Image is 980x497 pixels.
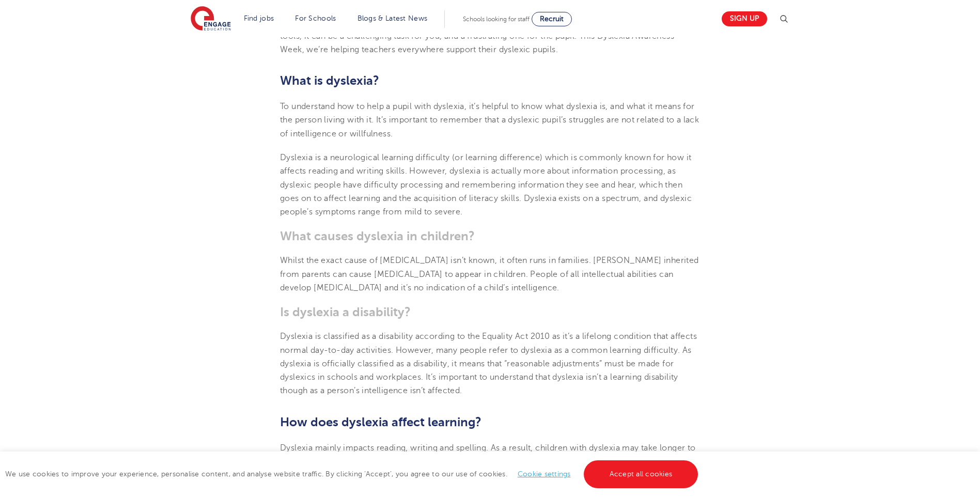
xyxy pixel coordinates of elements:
[191,6,231,32] img: Engage Education
[463,15,530,23] span: Schools looking for staff
[280,415,481,429] b: How does dyslexia affect learning?
[722,11,767,26] a: Sign up
[295,14,336,22] a: For Schools
[518,470,571,478] a: Cookie settings
[280,443,696,493] span: Dyslexia mainly impacts reading, writing and spelling. As a result, children with dyslexia may ta...
[280,102,699,138] span: To understand how to help a pupil with dyslexia, it’s helpful to know what dyslexia is, and what ...
[584,460,698,488] a: Accept all cookies
[280,229,475,243] b: What causes dyslexia in children?
[532,12,572,26] a: Recruit
[280,4,698,54] span: As a teacher, aiding the growth of dyslexic learning is a great opportunity to help improve the a...
[540,15,564,23] span: Recruit
[357,14,428,22] a: Blogs & Latest News
[244,14,274,22] a: Find jobs
[280,153,692,216] span: Dyslexia is a neurological learning difficulty (or learning difference) which is commonly known f...
[280,73,379,88] b: What is dyslexia?
[280,256,699,292] span: Whilst the exact cause of [MEDICAL_DATA] isn’t known, it often runs in families. [PERSON_NAME] in...
[280,305,411,319] b: Is dyslexia a disability?
[280,332,697,395] span: Dyslexia is classified as a disability according to the Equality Act 2010 as it’s a lifelong cond...
[5,470,701,478] span: We use cookies to improve your experience, personalise content, and analyse website traffic. By c...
